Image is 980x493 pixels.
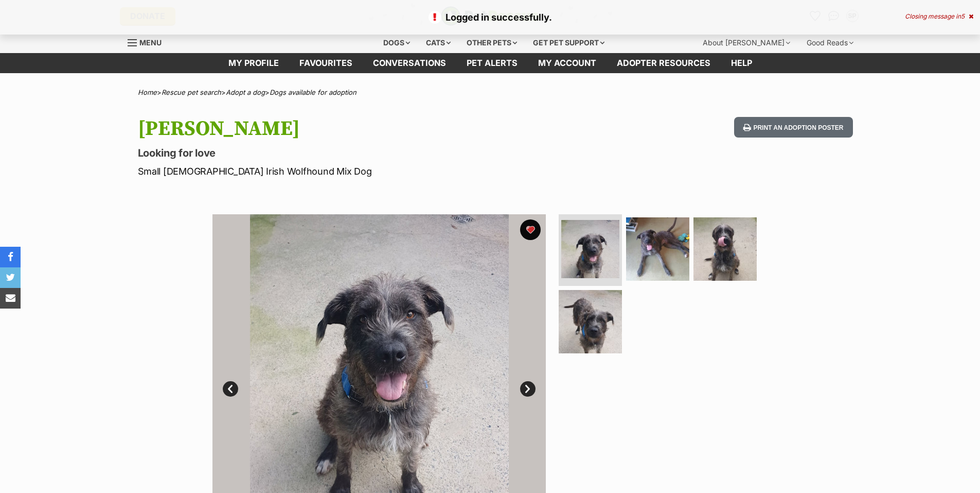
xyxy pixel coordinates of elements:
[961,12,965,20] span: 5
[696,32,797,53] div: About [PERSON_NAME]
[226,88,265,96] a: Adopt a dog
[693,217,757,281] img: Photo of Sally
[138,117,573,141] h1: [PERSON_NAME]
[607,53,721,73] a: Adopter resources
[223,381,238,397] a: Prev
[734,117,852,138] button: Print an adoption poster
[289,53,363,73] a: Favourites
[520,219,541,240] button: favourite
[138,88,157,96] a: Home
[162,88,221,96] a: Rescue pet search
[363,53,456,73] a: conversations
[456,53,528,73] a: Pet alerts
[138,164,573,178] p: Small [DEMOGRAPHIC_DATA] Irish Wolfhound Mix Dog
[138,146,573,160] p: Looking for love
[905,13,973,20] div: Closing message in
[218,53,289,73] a: My profile
[419,32,458,53] div: Cats
[561,220,619,278] img: Photo of Sally
[721,53,762,73] a: Help
[270,88,357,96] a: Dogs available for adoption
[459,32,524,53] div: Other pets
[626,217,689,281] img: Photo of Sally
[112,89,868,96] div: > > >
[139,38,162,47] span: Menu
[526,32,612,53] div: Get pet support
[559,290,622,353] img: Photo of Sally
[799,32,861,53] div: Good Reads
[528,53,607,73] a: My account
[128,32,169,51] a: Menu
[376,32,417,53] div: Dogs
[10,10,970,24] p: Logged in successfully.
[520,381,536,397] a: Next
